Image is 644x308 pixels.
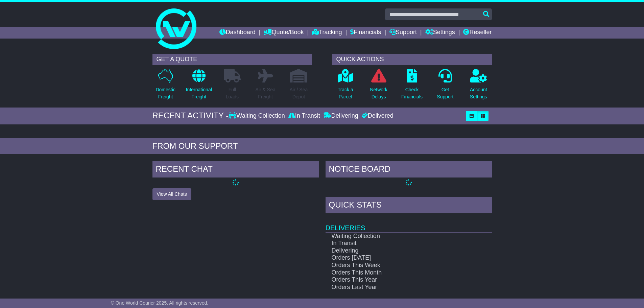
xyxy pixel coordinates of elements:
p: Air / Sea Depot [290,86,308,100]
button: View All Chats [152,188,191,200]
td: Orders [DATE] [326,254,468,262]
div: FROM OUR SUPPORT [152,141,492,151]
a: Dashboard [219,27,256,39]
td: Finances [326,291,492,308]
a: Financials [350,27,381,39]
td: Orders Last Year [326,284,468,291]
a: CheckFinancials [401,69,423,104]
div: Delivering [322,112,360,120]
div: Quick Stats [326,197,492,215]
p: Account Settings [470,86,487,100]
a: Track aParcel [337,69,354,104]
a: DomesticFreight [155,69,175,104]
a: GetSupport [436,69,454,104]
p: Network Delays [370,86,387,100]
a: NetworkDelays [369,69,387,104]
span: © One World Courier 2025. All rights reserved. [111,300,209,306]
p: Get Support [437,86,453,100]
div: In Transit [287,112,322,120]
div: Waiting Collection [229,112,286,120]
td: Waiting Collection [326,232,468,240]
td: Orders This Week [326,262,468,269]
a: AccountSettings [470,69,487,104]
div: Delivered [360,112,393,120]
p: Track a Parcel [338,86,353,100]
div: RECENT ACTIVITY - [152,111,229,121]
a: Support [389,27,417,39]
div: RECENT CHAT [152,161,319,179]
p: Check Financials [401,86,423,100]
a: InternationalFreight [186,69,212,104]
a: Tracking [312,27,342,39]
td: Orders This Year [326,276,468,284]
a: Settings [425,27,455,39]
div: GET A QUOTE [152,54,312,65]
td: Deliveries [326,215,492,232]
a: Quote/Book [264,27,304,39]
div: NOTICE BOARD [326,161,492,179]
div: QUICK ACTIONS [332,54,492,65]
td: Delivering [326,247,468,255]
a: Reseller [463,27,492,39]
p: Domestic Freight [156,86,175,100]
td: In Transit [326,240,468,247]
p: Full Loads [224,86,241,100]
p: International Freight [186,86,212,100]
td: Orders This Month [326,269,468,277]
p: Air & Sea Freight [256,86,276,100]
